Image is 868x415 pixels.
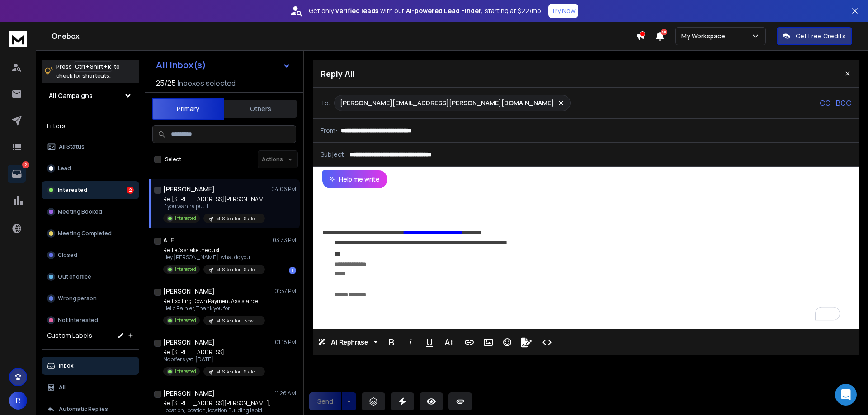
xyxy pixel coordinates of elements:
[49,91,93,100] h1: All Campaigns
[58,317,98,324] p: Not Interested
[42,357,139,375] button: Inbox
[42,203,139,221] button: Meeting Booked
[406,6,483,15] strong: AI-powered Lead Finder,
[156,78,176,89] span: 25 / 25
[316,333,379,351] button: AI Rephrase
[820,98,830,108] p: CC
[9,392,27,410] button: R
[22,161,29,168] p: 2
[8,165,26,183] a: 2
[289,267,296,274] div: 1
[271,186,296,193] p: 04:06 PM
[551,6,576,15] p: Try Now
[275,339,296,346] p: 01:18 PM
[56,62,120,80] p: Press to check for shortcuts.
[796,32,846,41] p: Get Free Credits
[335,6,378,15] strong: verified leads
[163,203,272,210] p: If you wanna put it
[383,333,400,351] button: Bold (Ctrl+B)
[58,208,102,215] p: Meeting Booked
[149,56,298,74] button: All Inbox(s)
[58,165,71,172] p: Lead
[538,333,556,351] button: Code View
[175,368,196,375] p: Interested
[321,67,355,80] p: Reply All
[47,331,92,340] h3: Custom Labels
[661,29,667,35] span: 50
[836,98,851,108] p: BCC
[321,98,330,107] p: To:
[163,305,265,312] p: Hello Rainier, Thank you for
[42,224,139,242] button: Meeting Completed
[480,333,497,351] button: Insert Image (Ctrl+P)
[127,187,134,194] div: 2
[274,288,296,295] p: 01:57 PM
[216,266,259,273] p: MLS Realtor - Stale Listing
[58,187,87,194] p: Interested
[216,215,259,222] p: MLS Realtor - Stale Listing
[461,333,478,351] button: Insert Link (Ctrl+K)
[58,295,97,302] p: Wrong person
[59,362,74,369] p: Inbox
[175,317,196,324] p: Interested
[275,390,296,397] p: 11:26 AM
[273,237,296,244] p: 03:33 PM
[163,247,265,254] p: Re: Let’s shake the dust
[163,236,176,245] h1: A. E.
[42,120,139,132] h3: Filters
[52,31,636,42] h1: Onebox
[835,384,857,406] div: Open Intercom Messenger
[548,4,578,18] button: Try Now
[309,6,541,15] p: Get only with our starting at $22/mo
[322,170,387,188] button: Help me write
[156,61,206,70] h1: All Inbox(s)
[163,254,265,261] p: Hey [PERSON_NAME], what do you
[58,273,91,280] p: Out of office
[440,333,457,351] button: More Text
[402,333,419,351] button: Italic (Ctrl+I)
[777,27,852,45] button: Get Free Credits
[421,333,438,351] button: Underline (Ctrl+U)
[224,99,297,119] button: Others
[329,339,370,346] span: AI Rephrase
[42,246,139,264] button: Closed
[42,268,139,286] button: Out of office
[163,338,215,347] h1: [PERSON_NAME]
[59,384,66,391] p: All
[152,98,224,120] button: Primary
[163,400,270,407] p: Re: [STREET_ADDRESS][PERSON_NAME],
[163,298,265,305] p: Re: Exciting Down Payment Assistance
[74,61,112,72] span: Ctrl + Shift + k
[216,368,259,375] p: MLS Realtor - Stale Listing
[42,181,139,199] button: Interested2
[178,78,236,89] h3: Inboxes selected
[175,266,196,273] p: Interested
[681,32,729,41] p: My Workspace
[58,230,112,237] p: Meeting Completed
[163,356,265,363] p: No offers yet. [DATE],
[163,185,215,194] h1: [PERSON_NAME]
[9,31,27,47] img: logo
[59,406,108,413] p: Automatic Replies
[340,98,554,107] p: [PERSON_NAME][EMAIL_ADDRESS][PERSON_NAME][DOMAIN_NAME]
[518,333,535,351] button: Signature
[321,126,337,135] p: From:
[58,252,77,259] p: Closed
[165,156,181,163] label: Select
[163,349,265,356] p: Re: [STREET_ADDRESS]
[321,150,346,159] p: Subject:
[42,87,139,105] button: All Campaigns
[163,196,272,203] p: Re: [STREET_ADDRESS][PERSON_NAME][PERSON_NAME]
[175,215,196,222] p: Interested
[163,287,215,296] h1: [PERSON_NAME]
[216,317,259,324] p: MLS Realtor - New Listing
[59,143,85,150] p: All Status
[42,289,139,308] button: Wrong person
[313,188,859,329] div: To enrich screen reader interactions, please activate Accessibility in Grammarly extension settings
[42,159,139,177] button: Lead
[42,378,139,396] button: All
[163,389,215,398] h1: [PERSON_NAME]
[499,333,516,351] button: Emoticons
